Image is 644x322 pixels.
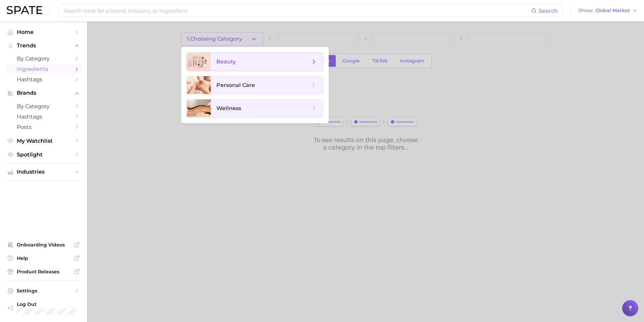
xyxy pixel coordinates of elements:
a: by Category [5,101,82,111]
span: Home [17,29,70,35]
a: Settings [5,286,82,296]
span: Help [17,255,70,261]
span: Ingredients [17,66,70,72]
span: by Category [17,103,70,109]
a: by Category [5,53,82,64]
span: Search [539,8,558,14]
span: Onboarding Videos [17,242,70,248]
a: Help [5,253,82,263]
span: My Watchlist [17,138,70,144]
span: Trends [17,43,70,49]
span: Posts [17,124,70,130]
a: Hashtags [5,74,82,85]
a: Product Releases [5,267,82,277]
button: ShowGlobal Market [577,6,639,15]
input: Search here for a brand, industry, or ingredient [63,5,531,16]
a: Hashtags [5,111,82,122]
span: Hashtags [17,76,70,83]
ul: 1.Choosing Category [181,47,329,123]
span: Hashtags [17,113,70,120]
button: Trends [5,41,82,51]
button: Brands [5,88,82,98]
a: Home [5,27,82,37]
span: Brands [17,90,70,96]
button: Industries [5,167,82,177]
a: Onboarding Videos [5,240,82,250]
span: wellness [216,105,241,111]
a: Posts [5,122,82,132]
a: Spotlight [5,149,82,160]
span: Settings [17,288,70,294]
img: SPATE [7,6,42,14]
span: by Category [17,55,70,62]
span: Spotlight [17,151,70,158]
a: Log out. Currently logged in with e-mail savanna.galloway@iff.com. [5,299,82,317]
span: Industries [17,169,70,175]
span: Log Out [17,301,78,307]
span: Product Releases [17,269,70,275]
a: Ingredients [5,64,82,74]
span: personal care [216,82,255,88]
span: Global Market [595,9,630,12]
span: Show [579,9,593,12]
a: My Watchlist [5,136,82,146]
span: beauty [216,58,236,65]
